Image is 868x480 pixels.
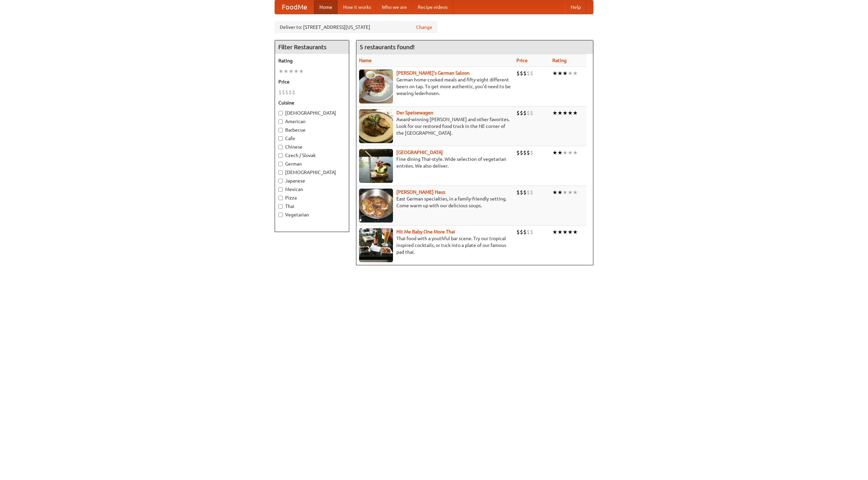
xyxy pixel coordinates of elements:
a: Help [565,0,586,14]
li: ★ [573,228,578,236]
li: $ [516,70,520,77]
li: ★ [568,109,573,117]
li: ★ [552,228,557,236]
a: [PERSON_NAME] Haus [396,189,445,195]
h4: Filter Restaurants [275,40,349,54]
li: ★ [573,189,578,196]
li: ★ [557,149,563,156]
li: $ [285,89,289,96]
a: Recipe videos [412,0,453,14]
label: Pizza [278,194,346,201]
li: ★ [563,149,568,156]
li: ★ [563,109,568,117]
h5: Cuisine [278,99,346,106]
label: Czech / Slovak [278,152,346,159]
li: ★ [573,109,578,117]
img: babythai.jpg [359,228,393,262]
li: $ [523,228,527,236]
label: German [278,160,346,167]
li: $ [516,228,520,236]
li: $ [527,109,530,117]
li: ★ [557,70,563,77]
p: Fine dining Thai-style. Wide selection of vegetarian entrées. We also deliver. [359,156,511,169]
img: esthers.jpg [359,70,393,103]
input: Japanese [278,179,283,183]
a: FoodMe [275,0,314,14]
label: Cafe [278,135,346,142]
a: Price [516,58,528,63]
li: $ [523,189,527,196]
li: ★ [557,109,563,117]
a: Home [314,0,338,14]
a: Der Speisewagen [396,110,433,115]
a: Rating [552,58,567,63]
label: American [278,118,346,125]
li: ★ [568,149,573,156]
li: $ [523,70,527,77]
input: [DEMOGRAPHIC_DATA] [278,170,283,175]
a: How it works [338,0,376,14]
li: ★ [563,70,568,77]
li: ★ [552,109,557,117]
li: ★ [294,68,299,75]
li: $ [527,149,530,156]
li: $ [523,109,527,117]
a: Name [359,58,372,63]
li: ★ [299,68,304,75]
input: Pizza [278,196,283,200]
li: $ [530,70,533,77]
li: $ [292,89,295,96]
label: Japanese [278,177,346,184]
li: $ [520,109,523,117]
input: German [278,162,283,166]
li: $ [530,149,533,156]
label: Vegetarian [278,211,346,218]
li: ★ [573,149,578,156]
a: Who we are [376,0,412,14]
input: American [278,119,283,124]
a: Change [416,24,432,31]
li: $ [527,228,530,236]
p: Award-winning [PERSON_NAME] and other favorites. Look for our restored food truck in the NE corne... [359,116,511,136]
label: Barbecue [278,127,346,133]
li: ★ [573,70,578,77]
li: ★ [563,228,568,236]
li: ★ [568,189,573,196]
li: ★ [568,228,573,236]
img: speisewagen.jpg [359,109,393,143]
label: Thai [278,203,346,210]
p: Thai food with a youthful bar scene. Try our tropical inspired cocktails, or tuck into a plate of... [359,235,511,255]
li: ★ [552,70,557,77]
li: $ [278,89,282,96]
li: $ [523,149,527,156]
a: [PERSON_NAME]'s German Saloon [396,70,470,76]
a: [GEOGRAPHIC_DATA] [396,150,443,155]
li: ★ [283,68,289,75]
li: $ [516,189,520,196]
li: $ [516,109,520,117]
li: ★ [278,68,283,75]
a: Hit Me Baby One More Thai [396,229,455,234]
li: ★ [552,189,557,196]
div: Deliver to: [STREET_ADDRESS][US_STATE] [275,21,437,33]
li: ★ [568,70,573,77]
input: Barbecue [278,128,283,132]
input: Cafe [278,136,283,141]
p: German home-cooked meals and fifty-eight different beers on tap. To get more authentic, you'd nee... [359,76,511,97]
label: [DEMOGRAPHIC_DATA] [278,169,346,176]
label: [DEMOGRAPHIC_DATA] [278,110,346,116]
input: [DEMOGRAPHIC_DATA] [278,111,283,115]
input: Czech / Slovak [278,153,283,158]
li: $ [289,89,292,96]
input: Thai [278,204,283,209]
li: $ [282,89,285,96]
li: $ [520,228,523,236]
li: $ [527,70,530,77]
li: ★ [557,228,563,236]
input: Vegetarian [278,213,283,217]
